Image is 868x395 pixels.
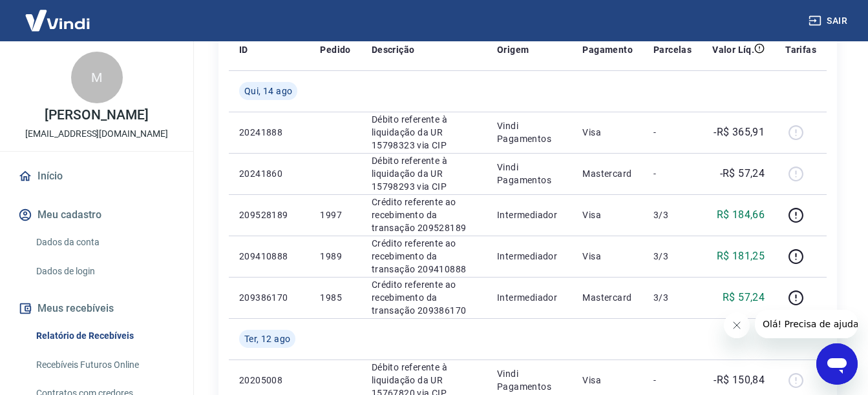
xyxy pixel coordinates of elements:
[582,167,633,180] p: Mastercard
[497,291,562,304] p: Intermediador
[25,127,168,141] p: [EMAIL_ADDRESS][DOMAIN_NAME]
[320,43,350,56] p: Pedido
[724,312,750,338] iframe: Fechar mensagem
[497,250,562,263] p: Intermediador
[31,352,178,378] a: Recebíveis Futuros Online
[16,1,100,40] img: Vindi
[653,250,692,263] p: 3/3
[785,43,816,56] p: Tarifas
[372,113,476,152] p: Débito referente à liquidação da UR 15798323 via CIP
[71,52,123,103] div: M
[582,374,633,387] p: Visa
[372,278,476,317] p: Crédito referente ao recebimento da transação 209386170
[244,332,290,345] span: Ter, 12 ago
[239,250,299,263] p: 209410888
[582,291,633,304] p: Mastercard
[372,237,476,276] p: Crédito referente ao recebimento da transação 209410888
[653,291,692,304] p: 3/3
[320,250,350,263] p: 1989
[372,43,415,56] p: Descrição
[372,196,476,234] p: Crédito referente ao recebimento da transação 209528189
[239,291,299,304] p: 209386170
[720,166,765,181] p: -R$ 57,24
[45,108,148,122] p: [PERSON_NAME]
[320,208,350,221] p: 1997
[31,229,178,256] a: Dados da conta
[239,208,299,221] p: 209528189
[16,162,178,190] a: Início
[31,323,178,349] a: Relatório de Recebíveis
[582,126,633,139] p: Visa
[717,248,765,264] p: R$ 181,25
[653,167,692,180] p: -
[497,208,562,221] p: Intermediador
[239,126,299,139] p: 20241888
[653,208,692,221] p: 3/3
[320,291,350,304] p: 1985
[244,85,292,97] span: Qui, 14 ago
[653,126,692,139] p: -
[714,125,765,140] p: -R$ 365,91
[239,374,299,387] p: 20205008
[31,258,178,285] a: Dados de login
[816,343,858,385] iframe: Botão para abrir a janela de mensagens
[497,43,529,56] p: Origem
[653,43,692,56] p: Parcelas
[755,310,858,338] iframe: Mensagem da empresa
[582,208,633,221] p: Visa
[372,154,476,193] p: Débito referente à liquidação da UR 15798293 via CIP
[714,372,765,388] p: -R$ 150,84
[582,43,633,56] p: Pagamento
[497,119,562,145] p: Vindi Pagamentos
[723,290,765,305] p: R$ 57,24
[239,167,299,180] p: 20241860
[16,201,178,229] button: Meu cadastro
[582,250,633,263] p: Visa
[712,43,754,56] p: Valor Líq.
[239,43,248,56] p: ID
[497,161,562,187] p: Vindi Pagamentos
[8,9,109,19] span: Olá! Precisa de ajuda?
[653,374,692,387] p: -
[16,294,178,323] button: Meus recebíveis
[806,9,852,33] button: Sair
[717,207,765,223] p: R$ 184,66
[497,367,562,393] p: Vindi Pagamentos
